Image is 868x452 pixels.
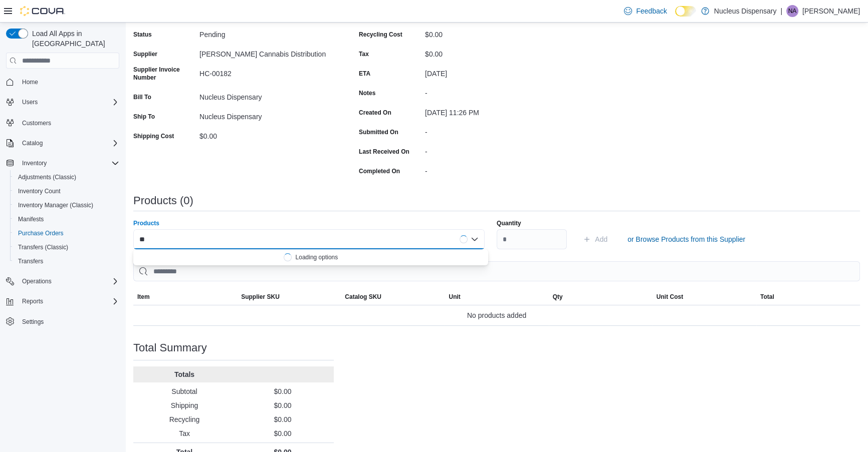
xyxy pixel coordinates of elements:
p: $0.00 [236,414,330,424]
button: Customers [2,115,123,130]
div: [DATE] 11:26 PM [425,105,559,117]
span: Transfers (Classic) [18,243,68,251]
p: Shipping [137,400,232,410]
a: Inventory Manager (Classic) [14,199,97,211]
span: Operations [18,275,119,287]
span: Manifests [18,215,44,223]
button: Adjustments (Classic) [10,170,123,184]
span: Home [18,76,119,88]
label: Submitted On [359,128,398,136]
span: Item [137,293,150,301]
button: Item [133,289,237,305]
button: Inventory [18,157,51,169]
label: Recycling Cost [359,31,402,39]
p: $0.00 [236,428,330,438]
div: HC-00182 [199,66,334,78]
a: Adjustments (Classic) [14,171,80,183]
span: Inventory [22,159,47,167]
label: Completed On [359,167,400,175]
button: Manifests [10,212,123,226]
p: [PERSON_NAME] [802,5,860,17]
span: Adjustments (Classic) [18,173,76,181]
span: Inventory Manager (Classic) [18,201,93,209]
button: Inventory Manager (Classic) [10,198,123,212]
span: Transfers [18,257,43,265]
a: Transfers [14,255,47,267]
span: Adjustments (Classic) [14,171,119,183]
button: Transfers (Classic) [10,240,123,254]
button: Unit [445,289,548,305]
span: Settings [22,318,44,326]
div: - [425,163,559,175]
span: Inventory Manager (Classic) [14,199,119,211]
button: Close list of options [471,235,479,243]
label: Supplier [133,50,157,58]
button: Unit Cost [653,289,756,305]
span: Catalog [22,139,43,147]
p: Recycling [137,414,232,424]
p: Nucleus Dispensary [714,5,777,17]
span: Feedback [636,6,667,16]
a: Inventory Count [14,185,65,197]
button: Operations [18,275,56,287]
img: Cova [20,6,65,16]
p: | [780,5,782,17]
p: Totals [137,369,232,379]
label: Bill To [133,93,151,101]
span: Settings [18,315,119,328]
label: Notes [359,89,375,97]
p: $0.00 [236,400,330,410]
span: Home [22,78,38,86]
span: Reports [22,297,43,305]
span: Supplier SKU [241,293,280,301]
span: Operations [22,277,52,285]
span: Inventory Count [18,187,61,195]
span: Manifests [14,213,119,225]
label: Created On [359,109,391,117]
button: or Browse Products from this Supplier [623,229,749,249]
button: Reports [2,294,123,308]
div: Pending [199,27,334,39]
button: Reports [18,295,47,307]
span: Total [760,293,774,301]
span: Users [22,98,38,106]
p: Subtotal [137,386,232,396]
span: Qty [553,293,563,301]
button: Operations [2,274,123,288]
a: Settings [18,316,48,328]
a: Feedback [620,1,671,21]
p: $0.00 [236,386,330,396]
h3: Products (0) [133,195,193,207]
a: Transfers (Classic) [14,241,72,253]
label: Status [133,31,152,39]
div: $0.00 [425,46,559,58]
p: Tax [137,428,232,438]
button: Transfers [10,254,123,268]
div: - [425,124,559,136]
button: Supplier SKU [237,289,341,305]
div: Nucleus Dispensary [199,109,334,121]
label: Ship To [133,113,155,121]
button: Home [2,75,123,89]
button: Users [2,95,123,109]
span: Unit [449,293,460,301]
span: Purchase Orders [14,227,119,239]
span: Catalog [18,137,119,149]
span: No products added [467,309,526,321]
span: Purchase Orders [18,229,64,237]
span: NA [788,5,797,17]
label: Tax [359,50,369,58]
div: Nucleus Dispensary [199,89,334,101]
a: Purchase Orders [14,227,68,239]
button: Qty [549,289,653,305]
div: [PERSON_NAME] Cannabis Distribution [199,46,334,58]
span: Reports [18,295,119,307]
span: Load All Apps in [GEOGRAPHIC_DATA] [28,29,119,49]
div: Neil Ashmeade [786,5,798,17]
a: Home [18,76,42,88]
button: Inventory [2,156,123,170]
nav: Complex example [6,71,119,355]
label: Shipping Cost [133,132,174,140]
span: Inventory Count [14,185,119,197]
button: Inventory Count [10,184,123,198]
